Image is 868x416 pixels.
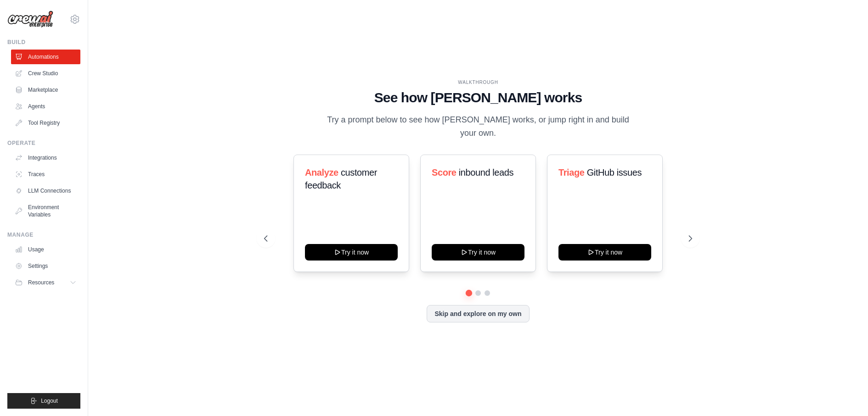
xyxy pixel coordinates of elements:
a: Marketplace [11,83,80,97]
span: GitHub issues [587,167,642,177]
button: Try it now [305,244,398,261]
a: LLM Connections [11,183,80,198]
span: Resources [28,279,54,286]
h1: See how [PERSON_NAME] works [264,89,692,106]
span: Triage [558,167,585,177]
a: Environment Variables [11,200,80,222]
a: Traces [11,167,80,182]
p: Try a prompt below to see how [PERSON_NAME] works, or jump right in and build your own. [324,113,632,140]
a: Settings [11,259,80,273]
span: Logout [41,397,58,405]
span: Score [432,167,457,177]
button: Try it now [432,244,524,261]
div: WALKTHROUGH [264,79,692,86]
a: Crew Studio [11,66,80,81]
button: Skip and explore on my own [427,305,529,322]
div: Manage [7,231,80,239]
img: Logo [7,11,53,28]
span: Analyze [305,167,338,177]
div: Build [7,39,80,46]
button: Try it now [558,244,651,261]
div: Operate [7,139,80,147]
button: Logout [7,393,80,409]
a: Automations [11,50,80,64]
a: Integrations [11,150,80,165]
a: Tool Registry [11,116,80,130]
a: Usage [11,242,80,257]
span: inbound leads [459,167,513,177]
span: customer feedback [305,167,377,190]
a: Agents [11,99,80,114]
button: Resources [11,275,80,290]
